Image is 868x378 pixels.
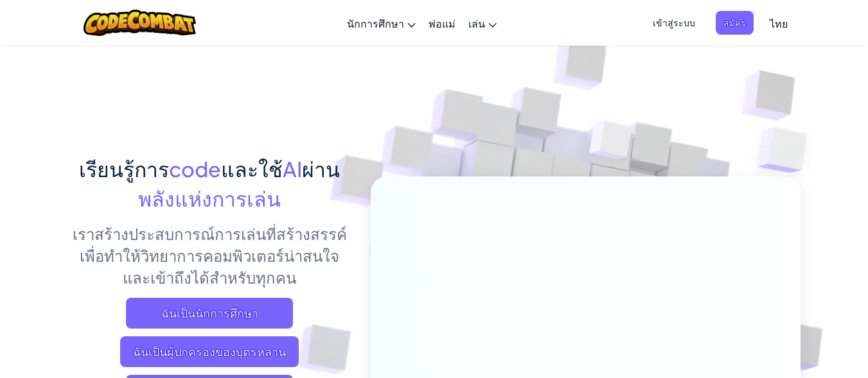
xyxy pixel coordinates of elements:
[84,10,196,36] img: CodeCombat logo
[468,17,485,30] span: เล่น
[770,17,788,30] span: ไทย
[422,6,462,40] a: พ่อแม่
[120,336,299,367] a: ฉันเป็นผู้ปกครองของบุตรหลาน
[341,6,422,40] a: นักการศึกษา
[565,96,657,191] img: Overlap cubes
[462,6,503,40] a: เล่น
[645,11,703,35] button: เข้าสู่ระบบ
[716,11,754,35] button: สมัคร
[347,17,404,30] span: นักการศึกษา
[169,156,221,182] span: code
[221,156,283,182] span: และใช้
[732,96,843,205] img: Overlap cubes
[763,6,794,40] a: ไทย
[302,156,340,182] span: ผ่าน
[79,156,169,182] span: เรียนรู้การ
[126,298,293,329] a: ฉันเป็นนักการศึกษา
[138,185,281,211] span: พลังแห่งการเล่น
[283,156,302,182] span: AI
[68,223,351,288] p: เราสร้างประสบการณ์การเล่นที่สร้างสรรค์เพื่อทำให้วิทยาการคอมพิวเตอร์น่าสนใจและเข้าถึงได้สำหรับทุกคน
